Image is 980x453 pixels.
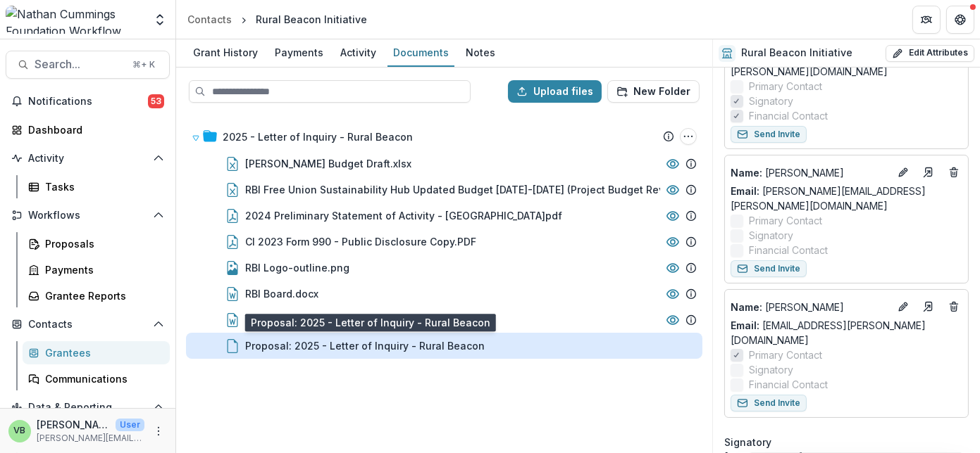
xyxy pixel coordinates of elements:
a: Name: [PERSON_NAME] [731,300,889,314]
button: 2025 - Letter of Inquiry - Rural Beacon Options [680,128,697,145]
a: Go to contact [917,161,940,184]
button: Open Contacts [6,313,170,336]
span: Financial Contact [749,108,828,123]
p: [PERSON_NAME] [37,417,110,432]
span: Financial Contact [749,377,828,392]
button: Search... [6,51,170,79]
span: Contacts [28,319,147,331]
span: Signatory [749,228,793,243]
a: Name: [PERSON_NAME] [731,165,889,180]
div: RBI Free Union Sustainability Hub Updated Budget [DATE]-[DATE] (Project Budget Revised 4_28_2025)... [245,182,710,197]
a: Grantee Reports [23,284,170,307]
span: 53 [148,94,164,108]
button: New Folder [607,80,700,103]
button: Open Activity [6,147,170,170]
div: RBI Logo-outline.png [245,260,349,275]
a: Email: [EMAIL_ADDRESS][PERSON_NAME][DOMAIN_NAME] [731,318,962,347]
div: CI 2023 Form 990 - Public Disclosure Copy.PDF [186,229,702,255]
div: Rural Beacon Initiative [256,12,367,27]
p: User [116,419,144,431]
span: Signatory [749,94,793,108]
div: RBI Bios.docx [186,307,702,333]
div: 2025 - Letter of Inquiry - Rural Beacon [223,129,413,144]
a: Email: [PERSON_NAME][EMAIL_ADDRESS][PERSON_NAME][DOMAIN_NAME] [731,184,962,213]
div: Dashboard [28,122,159,137]
div: Proposal: 2025 - Letter of Inquiry - Rural Beacon [245,338,485,353]
nav: breadcrumb [182,9,373,30]
span: Signatory [749,362,793,377]
span: Notifications [28,96,148,108]
div: Valerie Boucard [14,426,26,435]
button: Deletes [945,164,962,181]
button: Edit [895,164,912,181]
p: [PERSON_NAME][EMAIL_ADDRESS][PERSON_NAME][DOMAIN_NAME] [37,432,144,445]
span: Name : [731,167,762,179]
div: Proposal: 2025 - Letter of Inquiry - Rural Beacon [186,333,702,359]
div: Tasks [45,179,159,194]
div: RBI Free Union Sustainability Hub Updated Budget [DATE]-[DATE] (Project Budget Revised 4_28_2025)... [186,177,702,203]
div: 2025 - Letter of Inquiry - Rural Beacon2025 - Letter of Inquiry - Rural Beacon Options[PERSON_NAM... [186,122,702,359]
button: Send Invite [731,395,807,411]
div: Grantees [45,345,159,360]
div: 2025 - Letter of Inquiry - Rural Beacon2025 - Letter of Inquiry - Rural Beacon Options [186,122,702,151]
div: Activity [335,42,382,63]
button: Get Help [946,6,974,34]
button: Upload files [508,80,602,103]
button: Edit Attributes [886,45,974,62]
div: 2024 Preliminary Statement of Activity - [GEOGRAPHIC_DATA]pdf [186,203,702,229]
a: Payments [23,258,170,281]
a: Dashboard [6,118,170,141]
a: Go to contact [917,295,940,318]
span: Activity [28,153,147,165]
a: Notes [460,39,501,67]
span: Primary Contact [749,213,822,228]
p: [PERSON_NAME] [731,300,889,314]
a: Proposals [23,232,170,255]
div: CI 2023 Form 990 - Public Disclosure Copy.PDF [245,234,476,249]
span: Primary Contact [749,79,822,94]
div: Contacts [187,12,232,27]
img: Nathan Cummings Foundation Workflow Sandbox logo [6,6,144,34]
button: Partners [912,6,941,34]
a: Documents [387,39,454,67]
div: Notes [460,42,501,63]
button: Open Workflows [6,204,170,226]
a: Payments [269,39,329,67]
span: Workflows [28,210,147,222]
button: Send Invite [731,126,807,143]
div: Grantee Reports [45,288,159,303]
div: RBI Logo-outline.png [186,255,702,281]
span: Email: [731,319,759,331]
a: Tasks [23,175,170,198]
h2: Rural Beacon Initiative [741,47,852,59]
a: Contacts [182,9,237,30]
div: Documents [387,42,454,63]
button: Open entity switcher [150,6,170,34]
div: RBI Board.docx [186,281,702,307]
span: Data & Reporting [28,402,147,414]
span: Email: [731,185,759,197]
button: Notifications53 [6,90,170,113]
a: Grantees [23,341,170,364]
a: Grant History [187,39,263,67]
div: [PERSON_NAME] Budget Draft.xlsx [245,156,411,171]
span: Name : [731,301,762,313]
div: RBI Bios.docx [245,312,311,327]
div: [PERSON_NAME] Budget Draft.xlsx [186,151,702,177]
div: Communications [45,371,159,386]
button: Deletes [945,298,962,315]
button: Send Invite [731,260,807,277]
div: Payments [45,262,159,277]
div: ⌘ + K [130,57,158,72]
p: [PERSON_NAME] [731,165,889,180]
div: Grant History [187,42,263,63]
span: Signatory [724,435,771,449]
div: 2024 Preliminary Statement of Activity - [GEOGRAPHIC_DATA]pdf [245,208,562,223]
span: Financial Contact [749,243,828,257]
